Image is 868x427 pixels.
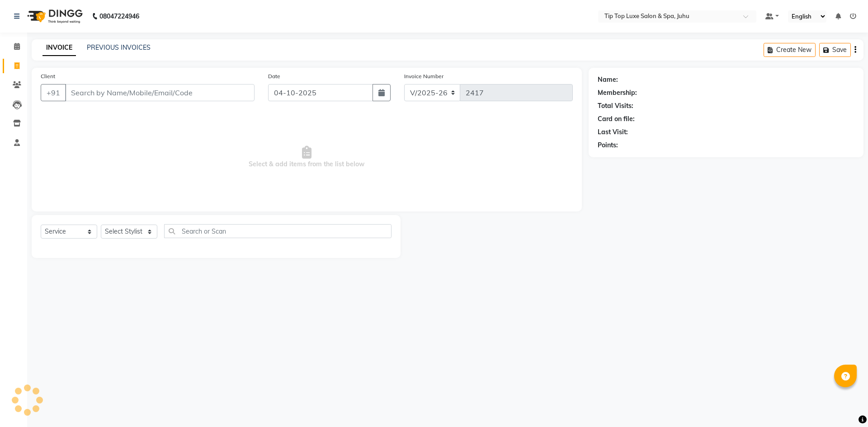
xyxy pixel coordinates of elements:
[87,43,151,52] a: PREVIOUS INVOICES
[164,224,392,238] input: Search or Scan
[268,72,280,80] label: Date
[764,43,816,57] button: Create New
[598,141,618,150] div: Points:
[41,112,573,202] span: Select & add items from the list below
[598,101,633,111] div: Total Visits:
[23,4,85,29] img: logo
[41,84,66,101] button: +91
[65,84,255,101] input: Search by Name/Mobile/Email/Code
[99,4,139,29] b: 08047224946
[598,75,618,84] div: Name:
[404,72,443,80] label: Invoice Number
[598,114,635,124] div: Card on file:
[598,127,628,137] div: Last Visit:
[598,88,637,98] div: Membership:
[41,72,55,80] label: Client
[42,40,76,56] a: INVOICE
[819,43,851,57] button: Save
